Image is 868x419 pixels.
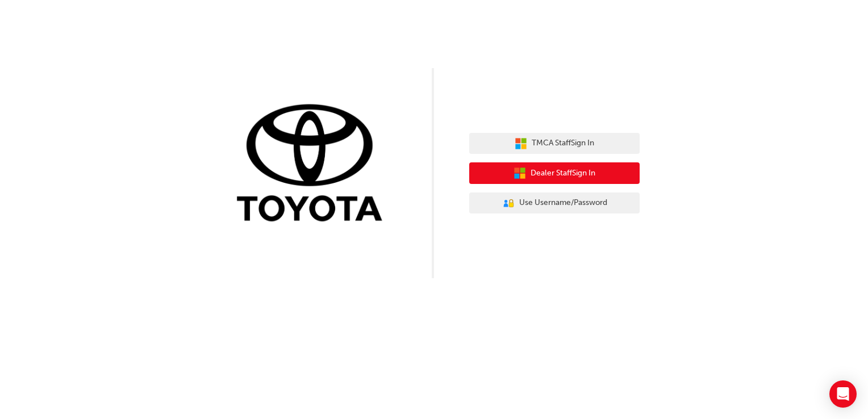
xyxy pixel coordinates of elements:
img: Trak [228,102,399,227]
span: Dealer Staff Sign In [531,167,595,180]
span: Use Username/Password [519,196,607,209]
button: Use Username/Password [469,192,640,214]
button: TMCA StaffSign In [469,133,640,154]
div: Open Intercom Messenger [829,380,857,408]
span: TMCA Staff Sign In [532,137,594,150]
button: Dealer StaffSign In [469,162,640,184]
